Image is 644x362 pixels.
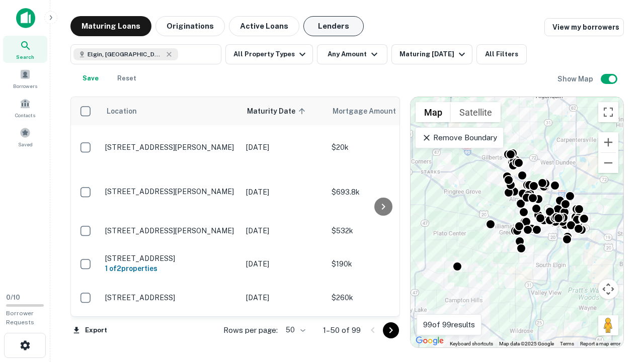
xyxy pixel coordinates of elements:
a: Borrowers [3,65,47,92]
span: Contacts [15,111,35,119]
a: Search [3,36,47,63]
p: [DATE] [246,292,321,303]
button: Originations [155,16,225,36]
a: Report a map error [580,341,620,346]
th: Mortgage Amount [327,97,437,125]
img: capitalize-icon.png [16,8,35,28]
button: Show street map [416,102,451,122]
span: Saved [18,140,33,148]
p: $20k [332,142,432,153]
p: [STREET_ADDRESS][PERSON_NAME] [105,187,236,196]
button: Maturing [DATE] [391,44,472,64]
iframe: Chat Widget [594,249,644,298]
button: All Filters [476,44,527,64]
button: Toggle fullscreen view [598,102,618,122]
button: Any Amount [317,44,387,64]
div: 0 0 [411,97,623,347]
p: [STREET_ADDRESS] [105,254,236,263]
th: Maturity Date [241,97,327,125]
p: [DATE] [246,225,321,236]
p: [DATE] [246,142,321,153]
p: Remove Boundary [422,132,497,144]
span: Location [106,105,137,117]
button: Reset [111,68,143,88]
h6: 1 of 2 properties [105,263,236,274]
p: 1–50 of 99 [323,324,361,336]
span: Borrower Requests [6,310,34,326]
button: Drag Pegman onto the map to open Street View [598,315,618,335]
p: [STREET_ADDRESS][PERSON_NAME] [105,143,236,152]
p: [DATE] [246,258,321,269]
button: Go to next page [383,322,399,338]
button: Zoom in [598,132,618,152]
span: 0 / 10 [6,294,20,301]
a: Terms (opens in new tab) [560,341,574,346]
h6: Show Map [557,73,595,84]
a: Contacts [3,94,47,121]
p: $532k [332,225,432,236]
a: Saved [3,123,47,150]
a: Open this area in Google Maps (opens a new window) [413,334,446,347]
button: Lenders [303,16,364,36]
span: Maturity Date [247,105,308,117]
p: $190k [332,258,432,269]
button: Active Loans [229,16,299,36]
img: Google [413,334,446,347]
span: Mortgage Amount [333,105,409,117]
button: Zoom out [598,153,618,173]
button: All Property Types [225,44,313,64]
th: Location [100,97,241,125]
span: Elgin, [GEOGRAPHIC_DATA], [GEOGRAPHIC_DATA] [88,50,163,59]
div: Maturing [DATE] [399,48,468,60]
button: Maturing Loans [70,16,151,36]
div: 50 [282,323,307,337]
button: Save your search to get updates of matches that match your search criteria. [74,68,107,88]
span: Map data ©2025 Google [499,341,554,346]
p: [DATE] [246,187,321,198]
p: $260k [332,292,432,303]
p: [STREET_ADDRESS] [105,293,236,302]
p: 99 of 99 results [423,319,475,331]
span: Search [16,53,34,61]
p: $693.8k [332,187,432,198]
a: View my borrowers [544,18,624,36]
span: Borrowers [13,82,37,90]
p: Rows per page: [223,324,278,336]
button: Show satellite imagery [451,102,501,122]
button: Keyboard shortcuts [450,340,493,347]
button: Export [70,323,110,338]
p: [STREET_ADDRESS][PERSON_NAME] [105,226,236,235]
